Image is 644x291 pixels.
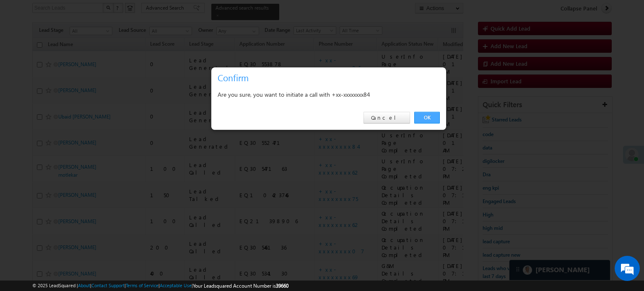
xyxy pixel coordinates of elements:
[91,283,125,288] a: Contact Support
[32,282,288,290] span: © 2025 LeadSquared | | | | |
[218,70,443,85] h3: Confirm
[160,283,192,288] a: Acceptable Use
[193,283,288,289] span: Your Leadsquared Account Number is
[126,283,158,288] a: Terms of Service
[44,44,141,55] div: Chat with us now
[364,112,410,124] a: Cancel
[414,112,440,124] a: OK
[276,283,288,289] span: 39660
[138,4,158,24] div: Minimize live chat window
[14,44,35,55] img: d_60004797649_company_0_60004797649
[11,77,153,221] textarea: Type your message and hit 'Enter'
[218,89,440,100] div: Are you sure, you want to initiate a call with +xx-xxxxxxxx84
[114,228,152,239] em: Start Chat
[78,283,90,288] a: About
